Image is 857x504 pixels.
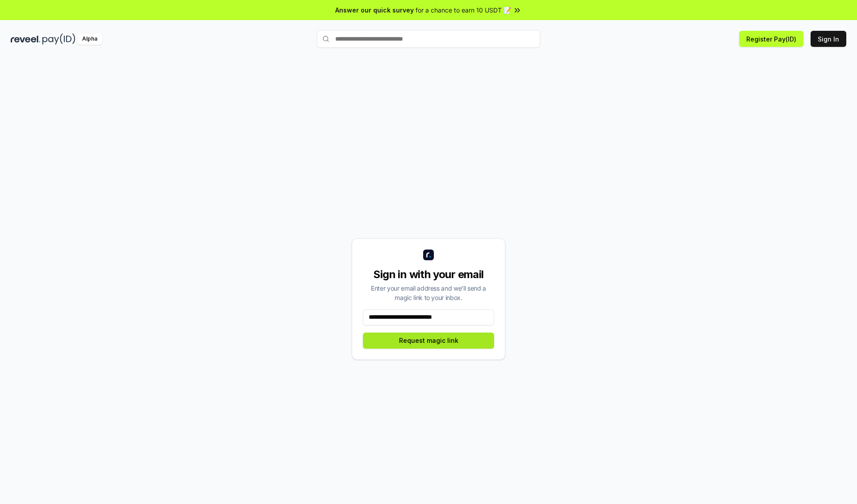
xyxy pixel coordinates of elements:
button: Request magic link [363,333,494,349]
img: logo_small [423,250,434,260]
img: reveel_dark [11,33,41,45]
button: Sign In [811,31,846,47]
button: Register Pay(ID) [739,31,803,47]
span: Answer our quick survey [335,5,414,15]
div: Alpha [77,33,102,45]
img: pay_id [42,33,75,45]
span: for a chance to earn 10 USDT 📝 [416,5,511,15]
div: Sign in with your email [363,267,494,282]
div: Enter your email address and we’ll send a magic link to your inbox. [363,283,494,302]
